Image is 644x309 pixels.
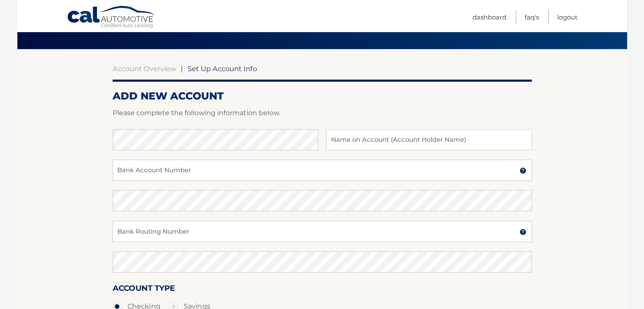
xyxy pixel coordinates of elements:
input: Bank Routing Number [113,221,532,242]
span: Set Up Account Info [188,64,257,73]
a: Cal Automotive [67,6,156,30]
a: Account Overview [113,64,176,73]
img: tooltip.svg [520,167,526,174]
span: | [181,64,183,73]
a: Dashboard [473,10,506,24]
a: FAQ's [525,10,539,24]
input: Name on Account (Account Holder Name) [326,129,531,150]
a: Logout [557,10,578,24]
p: Please complete the following information below. [113,107,532,119]
input: Bank Account Number [113,160,532,181]
label: Account Type [113,282,175,298]
h2: ADD NEW ACCOUNT [113,90,532,102]
img: tooltip.svg [520,229,526,235]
